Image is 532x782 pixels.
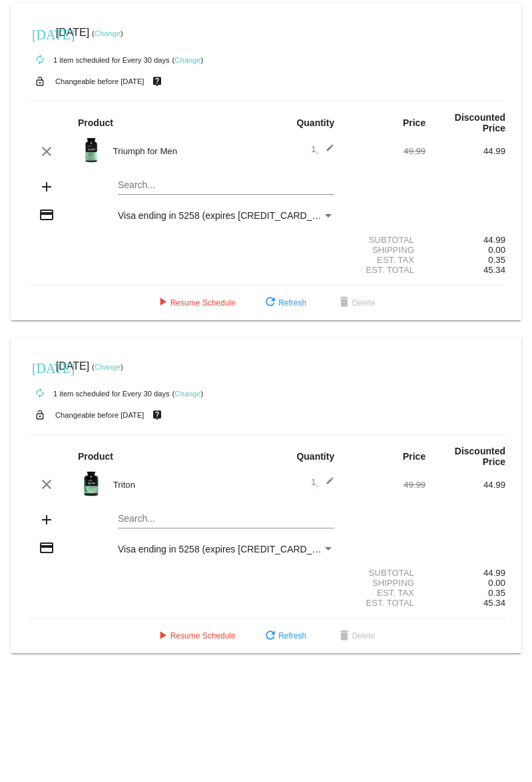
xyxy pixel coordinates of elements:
[425,568,505,578] div: 44.99
[174,390,200,398] a: Change
[262,298,306,308] span: Refresh
[252,624,317,648] button: Refresh
[118,544,341,554] span: Visa ending in 5258 (expires [CREDIT_CARD_DATA])
[425,146,505,156] div: 44.99
[403,451,425,462] strong: Price
[154,629,170,645] mat-icon: play_arrow
[95,363,121,371] a: Change
[39,207,55,223] mat-icon: credit_card
[336,295,352,311] mat-icon: delete
[425,235,505,245] div: 44.99
[318,476,334,492] mat-icon: edit
[154,298,236,308] span: Resume Schedule
[32,386,48,402] mat-icon: autorenew
[92,363,123,371] small: ( )
[483,598,505,608] span: 45.34
[27,56,170,64] small: 1 item scheduled for Every 30 days
[455,446,505,467] strong: Discounted Price
[32,73,48,90] mat-icon: lock_open
[118,210,334,221] mat-select: Payment Method
[172,56,204,64] small: ( )
[32,359,48,375] mat-icon: [DATE]
[55,77,144,85] small: Changeable before [DATE]
[488,588,505,598] span: 0.35
[39,143,55,159] mat-icon: clear
[118,180,334,191] input: Search...
[78,470,105,497] img: Image-1-Carousel-Triton-Transp.png
[346,146,425,156] div: 49.99
[336,631,376,641] span: Delete
[144,291,246,315] button: Resume Schedule
[149,73,165,90] mat-icon: live_help
[346,255,425,265] div: Est. Tax
[296,451,334,462] strong: Quantity
[346,265,425,275] div: Est. Total
[488,245,505,255] span: 0.00
[39,540,55,556] mat-icon: credit_card
[346,588,425,598] div: Est. Tax
[118,514,334,524] input: Search...
[346,598,425,608] div: Est. Total
[346,578,425,588] div: Shipping
[346,235,425,245] div: Subtotal
[39,179,55,195] mat-icon: add
[107,146,266,156] div: Triumph for Men
[174,56,200,64] a: Change
[346,480,425,490] div: 49.99
[107,480,266,490] div: Triton
[32,406,48,424] mat-icon: lock_open
[326,291,386,315] button: Delete
[346,245,425,255] div: Shipping
[346,568,425,578] div: Subtotal
[78,137,105,163] img: Image-1-Triumph_carousel-front-transp.png
[154,295,170,311] mat-icon: play_arrow
[483,265,505,275] span: 45.34
[32,52,48,68] mat-icon: autorenew
[262,631,306,641] span: Refresh
[311,477,334,487] span: 1
[55,411,144,419] small: Changeable before [DATE]
[78,117,113,128] strong: Product
[488,255,505,265] span: 0.35
[27,390,170,398] small: 1 item scheduled for Every 30 days
[311,144,334,154] span: 1
[78,451,113,462] strong: Product
[39,512,55,528] mat-icon: add
[92,29,123,37] small: ( )
[118,544,334,554] mat-select: Payment Method
[262,629,278,645] mat-icon: refresh
[326,624,386,648] button: Delete
[118,210,341,221] span: Visa ending in 5258 (expires [CREDIT_CARD_DATA])
[425,480,505,490] div: 44.99
[488,578,505,588] span: 0.00
[318,143,334,159] mat-icon: edit
[95,29,121,37] a: Change
[172,390,204,398] small: ( )
[154,631,236,641] span: Resume Schedule
[32,25,48,41] mat-icon: [DATE]
[39,476,55,492] mat-icon: clear
[262,295,278,311] mat-icon: refresh
[403,117,425,128] strong: Price
[455,112,505,133] strong: Discounted Price
[336,298,376,308] span: Delete
[149,406,165,424] mat-icon: live_help
[252,291,317,315] button: Refresh
[296,117,334,128] strong: Quantity
[144,624,246,648] button: Resume Schedule
[336,629,352,645] mat-icon: delete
